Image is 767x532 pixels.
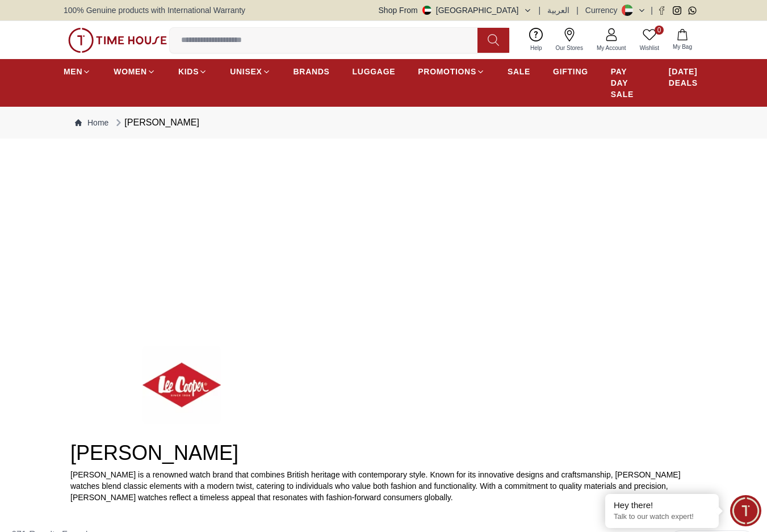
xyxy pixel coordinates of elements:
[114,66,147,77] span: WOMEN
[508,61,530,82] a: SALE
[353,61,396,82] a: LUGGAGE
[142,346,221,424] img: ...
[523,26,549,55] a: Help
[294,61,330,82] a: BRANDS
[549,26,590,55] a: Our Stores
[592,44,631,52] span: My Account
[730,495,761,526] div: Chat Widget
[651,5,653,16] span: |
[611,66,646,100] span: PAY DAY SALE
[585,5,622,16] div: Currency
[379,5,532,16] button: Shop From[GEOGRAPHIC_DATA]
[655,26,664,35] span: 0
[64,107,703,139] nav: Breadcrumb
[668,43,697,51] span: My Bag
[64,150,703,374] img: ...
[75,117,108,128] a: Home
[669,66,703,89] span: [DATE] DEALS
[418,66,476,77] span: PROMOTIONS
[611,61,646,104] a: PAY DAY SALE
[673,6,681,15] a: Instagram
[688,6,697,15] a: Whatsapp
[539,5,541,16] span: |
[64,66,82,77] span: MEN
[553,66,588,77] span: GIFTING
[353,66,396,77] span: LUGGAGE
[553,61,588,82] a: GIFTING
[68,28,167,53] img: ...
[576,5,579,16] span: |
[508,66,530,77] span: SALE
[178,61,207,82] a: KIDS
[230,66,262,77] span: UNISEX
[551,44,588,52] span: Our Stores
[64,5,245,16] span: 100% Genuine products with International Warranty
[294,66,330,77] span: BRANDS
[547,5,569,16] button: العربية
[669,61,703,93] a: [DATE] DEALS
[178,66,199,77] span: KIDS
[633,26,666,55] a: 0Wishlist
[657,6,666,15] a: Facebook
[114,61,156,82] a: WOMEN
[113,116,199,129] div: [PERSON_NAME]
[418,61,485,82] a: PROMOTIONS
[526,44,547,52] span: Help
[70,469,697,503] p: [PERSON_NAME] is a renowned watch brand that combines British heritage with contemporary style. K...
[70,442,697,464] h2: [PERSON_NAME]
[230,61,270,82] a: UNISEX
[422,6,431,15] img: United Arab Emirates
[635,44,664,52] span: Wishlist
[64,61,91,82] a: MEN
[666,27,699,53] button: My Bag
[614,512,710,522] p: Talk to our watch expert!
[614,500,710,511] div: Hey there!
